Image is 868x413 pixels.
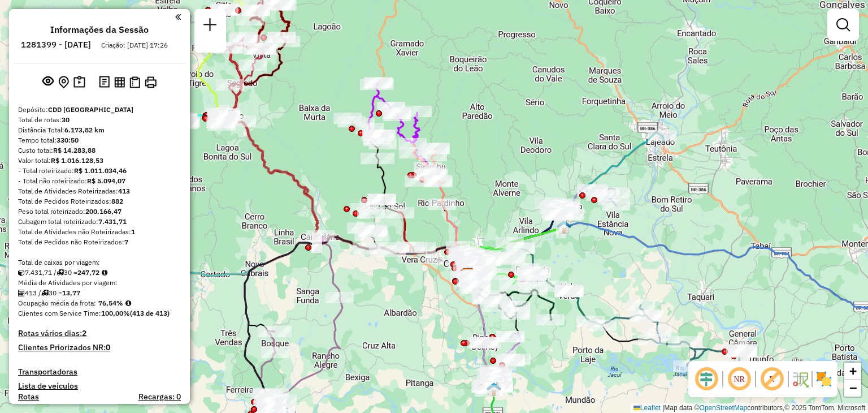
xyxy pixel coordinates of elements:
[633,404,661,412] a: Leaflet
[18,227,181,237] div: Total de Atividades não Roteirizadas:
[127,74,142,91] button: Visualizar Romaneio
[726,365,753,393] span: Ocultar NR
[41,290,49,296] i: Total de rotas
[693,365,720,393] span: Ocultar deslocamento
[118,187,130,195] strong: 413
[18,309,101,317] span: Clientes com Service Time:
[844,380,861,397] a: Zoom out
[18,145,181,156] div: Custo total:
[62,289,80,297] strong: 13,77
[758,365,785,393] span: Exibir rótulo
[111,197,123,205] strong: 882
[18,268,181,278] div: 7.431,71 / 30 =
[487,382,501,397] img: Rio Pardo
[18,299,96,307] span: Ocupação média da frota:
[97,40,172,50] div: Criação: [DATE] 17:26
[849,381,857,395] span: −
[71,74,88,91] button: Painel de Sugestão
[832,14,854,36] a: Exibir filtros
[53,146,96,154] strong: R$ 14.283,88
[77,268,99,277] strong: 247,72
[82,328,86,338] strong: 2
[461,266,476,281] img: Santa Cruz FAD
[700,404,748,412] a: OpenStreetMap
[98,217,127,226] strong: 7.431,71
[125,300,131,307] em: Média calculada utilizando a maior ocupação (%Peso ou %Cubagem) de cada rota da sessão. Rotas cro...
[18,115,181,125] div: Total de rotas:
[849,364,857,378] span: +
[56,74,71,91] button: Centralizar mapa no depósito ou ponto de apoio
[18,392,39,402] a: Rotas
[18,105,181,115] div: Depósito:
[18,196,181,206] div: Total de Pedidos Roteirizados:
[18,237,181,247] div: Total de Pedidos não Roteirizados:
[138,392,181,402] h4: Recargas: 0
[106,342,110,352] strong: 0
[130,309,170,317] strong: (413 de 413)
[101,309,130,317] strong: 100,00%
[18,367,181,377] h4: Transportadoras
[18,186,181,196] div: Total de Atividades Roteirizadas:
[112,74,127,89] button: Visualizar relatório de Roteirização
[57,136,79,144] strong: 330:50
[18,125,181,135] div: Distância Total:
[74,166,127,175] strong: R$ 1.011.034,46
[48,105,133,114] strong: CDD [GEOGRAPHIC_DATA]
[50,24,149,35] h4: Informações da Sessão
[18,135,181,145] div: Tempo total:
[461,268,475,282] img: CDD Santa Cruz do Sul
[844,363,861,380] a: Zoom in
[97,74,112,91] button: Logs desbloquear sessão
[102,269,107,276] i: Meta Caixas/viagem: 227,95 Diferença: 19,77
[40,73,56,91] button: Exibir sessão original
[662,404,664,412] span: |
[131,227,135,236] strong: 1
[21,40,91,50] h6: 1281399 - [DATE]
[18,290,25,296] i: Total de Atividades
[64,126,105,134] strong: 6.173,82 km
[18,343,181,352] h4: Clientes Priorizados NR:
[631,403,868,413] div: Map data © contributors,© 2025 TomTom, Microsoft
[791,370,809,388] img: Fluxo de ruas
[18,156,181,166] div: Valor total:
[98,299,123,307] strong: 76,54%
[199,14,222,39] a: Nova sessão e pesquisa
[18,176,181,186] div: - Total não roteirizado:
[87,177,125,185] strong: R$ 5.094,07
[124,238,128,246] strong: 7
[18,217,181,227] div: Cubagem total roteirizado:
[142,74,159,91] button: Imprimir Rotas
[222,109,236,124] img: Sobradinho
[57,269,64,276] i: Total de rotas
[18,288,181,298] div: 413 / 30 =
[18,381,181,391] h4: Lista de veículos
[18,269,25,276] i: Cubagem total roteirizado
[175,10,181,23] a: Clique aqui para minimizar o painel
[18,206,181,217] div: Peso total roteirizado:
[815,370,833,388] img: Exibir/Ocultar setores
[62,115,70,124] strong: 30
[18,329,181,338] h4: Rotas vários dias:
[51,156,103,165] strong: R$ 1.016.128,53
[85,207,121,216] strong: 200.166,47
[18,278,181,288] div: Média de Atividades por viagem:
[18,166,181,176] div: - Total roteirizado:
[18,257,181,268] div: Total de caixas por viagem:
